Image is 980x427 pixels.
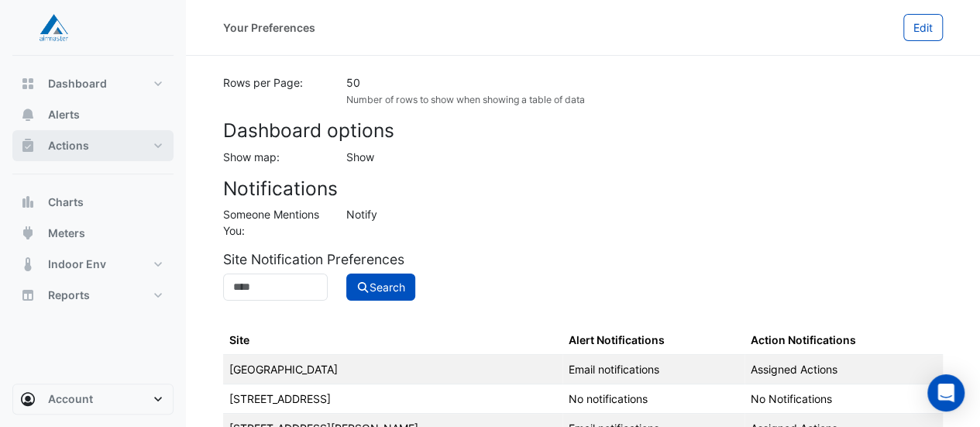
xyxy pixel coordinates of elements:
[48,195,84,210] span: Charts
[223,355,562,384] td: [GEOGRAPHIC_DATA]
[913,21,933,34] span: Edit
[19,12,88,43] img: Company Logo
[48,257,106,272] span: Indoor Env
[48,288,90,303] span: Reports
[744,325,943,355] th: Action Notifications
[48,226,85,241] span: Meters
[48,107,80,122] span: Alerts
[346,74,943,91] div: 50
[20,107,36,122] app-icon: Alerts
[223,177,943,200] h3: Notifications
[12,130,174,161] button: Actions
[346,274,416,301] button: Search
[48,76,107,91] span: Dashboard
[12,99,174,130] button: Alerts
[223,206,328,239] label: Someone Mentions You:
[20,76,36,91] app-icon: Dashboard
[12,280,174,311] button: Reports
[48,391,93,407] span: Account
[346,94,585,105] small: Number of rows to show when showing a table of data
[20,138,36,153] app-icon: Actions
[223,384,562,414] td: [STREET_ADDRESS]
[20,226,36,241] app-icon: Meters
[337,149,952,165] div: Show
[12,249,174,280] button: Indoor Env
[223,325,562,355] th: Site
[562,355,745,384] td: Email notifications
[927,374,965,412] div: Open Intercom Messenger
[223,149,280,165] label: Show map:
[744,384,943,414] td: No Notifications
[12,68,174,99] button: Dashboard
[562,325,745,355] th: Alert Notifications
[337,206,952,239] div: Notify
[223,119,943,142] h3: Dashboard options
[20,195,36,210] app-icon: Charts
[12,187,174,218] button: Charts
[20,288,36,303] app-icon: Reports
[744,355,943,384] td: Assigned Actions
[214,74,337,107] div: Rows per Page:
[12,384,174,415] button: Account
[223,19,315,36] div: Your Preferences
[48,138,89,153] span: Actions
[20,257,36,272] app-icon: Indoor Env
[12,218,174,249] button: Meters
[903,14,943,41] button: Edit
[223,251,943,267] h5: Site Notification Preferences
[562,384,745,414] td: No notifications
